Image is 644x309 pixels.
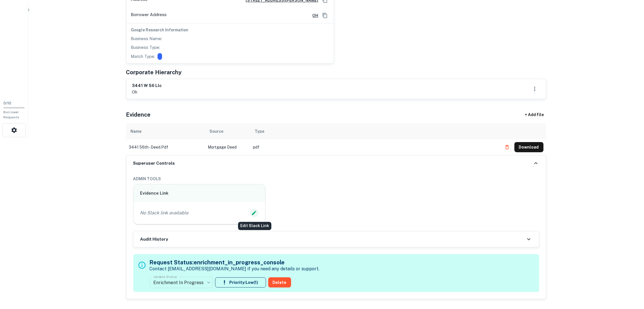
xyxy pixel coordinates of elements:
h5: Corporate Hierarchy [126,68,182,77]
span: 0 / 10 [3,101,11,105]
a: OH [308,12,318,19]
h6: ADMIN TOOLS [133,176,539,182]
p: Match Type: [131,53,155,60]
td: Mortgage Deed [205,139,250,155]
div: Source [210,128,224,135]
div: Edit Slack Link [238,222,271,230]
h6: Evidence Link [140,190,259,197]
th: Type [250,123,499,139]
p: Borrower Address [131,11,167,20]
th: Name [126,123,205,139]
h6: Audit History [140,236,168,243]
p: Contact [EMAIL_ADDRESS][DOMAIN_NAME] if you need any details or support. [150,266,320,272]
h5: Request Status: enrichment_in_progress_console [150,258,320,267]
div: + Add File [515,110,554,120]
p: Business Type: [131,44,160,51]
h6: Google Research Information [131,27,329,33]
div: Type [255,128,265,135]
button: Download [514,142,543,152]
span: Borrower Requests [3,110,19,119]
td: pdf [250,139,499,155]
h6: 3441 w 56 llc [132,82,162,89]
button: Delete file [502,143,512,152]
p: oh [132,89,162,95]
div: Enrichment In Progress [150,275,213,290]
td: 3441 56th - deed.pdf [126,139,205,155]
button: Copy Address [321,11,329,20]
iframe: Chat Widget [616,264,644,291]
div: scrollable content [126,123,546,155]
h6: Superuser Controls [133,160,175,167]
th: Source [205,123,250,139]
h5: Evidence [126,110,151,119]
p: No Slack link available [140,210,189,216]
p: Business Name: [131,35,162,42]
button: Delete [268,277,291,288]
label: Update Status [154,274,177,279]
button: Priority:Low(1) [215,277,266,288]
button: Edit Slack Link [250,209,258,217]
div: Name [131,128,142,135]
